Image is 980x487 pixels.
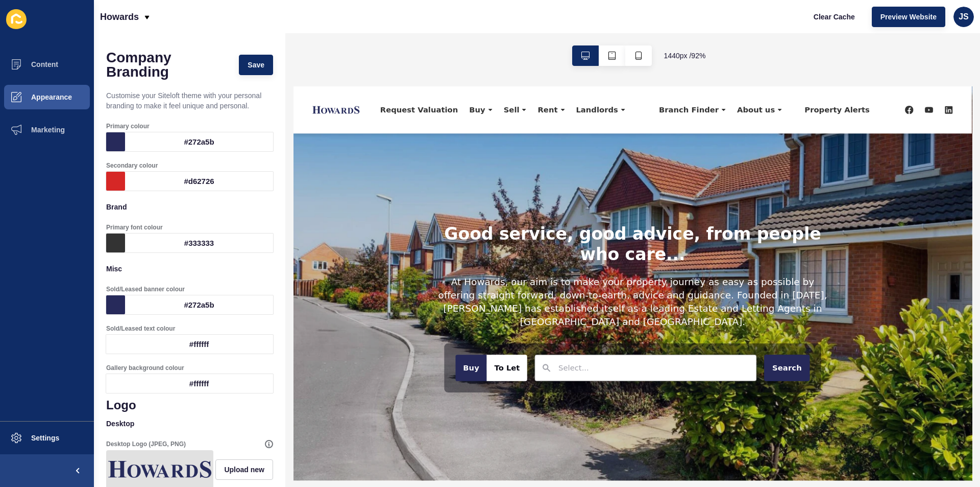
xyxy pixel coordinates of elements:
[390,20,475,31] div: Branch Finder
[154,149,580,193] h1: Good service, good advice, from people who care...
[248,60,264,70] span: Save
[475,20,535,31] div: About us
[684,21,693,30] a: youtube
[106,440,186,448] label: Desktop Logo (JPEG, PNG)
[872,7,945,27] button: Preview Website
[664,51,706,61] span: 1440 px / 92 %
[125,374,273,393] div: #ffffff
[106,398,273,412] h1: Logo
[125,335,273,354] div: #ffffff
[106,196,273,218] p: Brand
[190,20,208,30] span: Buy
[510,291,559,319] button: Search
[287,299,338,311] input: Select...
[125,132,273,151] div: #272a5b
[215,459,273,480] button: Upload new
[959,12,969,22] span: JS
[228,20,244,30] span: Sell
[106,84,273,117] p: Customise your Siteloft theme with your personal branding to make it feel unique and personal.
[106,285,185,293] label: Sold/Leased banner colour
[106,258,273,280] p: Misc
[209,291,253,319] button: To Let
[396,20,461,30] span: Branch Finder
[481,20,522,30] span: About us
[106,324,175,333] label: Sold/Leased text colour
[100,4,139,30] p: Howards
[125,172,273,191] div: #d62726
[300,20,365,31] div: Landlords
[306,20,352,30] span: Landlords
[663,21,672,30] a: facebook
[108,452,211,486] img: 5cf395bc191d33b218b26df4b68d69b3.png
[548,20,624,30] a: Property Alerts
[125,234,273,252] div: #333333
[258,20,300,31] div: Rent
[20,21,71,30] img: logo
[705,21,715,30] a: linkedin
[106,223,163,231] label: Primary font colour
[222,20,258,31] div: Sell
[106,364,184,372] label: Gallery background colour
[264,20,286,30] span: Rent
[239,55,273,75] button: Save
[106,412,273,435] p: Desktop
[154,205,580,262] h2: At Howards, our aim is to make your property journey as easy as possible by offering straight for...
[880,12,937,22] span: Preview Website
[106,51,229,79] h1: Company Branding
[125,295,273,314] div: #272a5b
[88,20,184,30] a: Request Valuation
[814,12,855,22] span: Clear Cache
[805,7,864,27] button: Clear Cache
[184,20,222,31] div: Buy
[176,291,209,319] button: Buy
[106,161,158,170] label: Secondary colour
[224,465,264,475] span: Upload new
[20,3,71,49] a: logo
[106,122,150,130] label: Primary colour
